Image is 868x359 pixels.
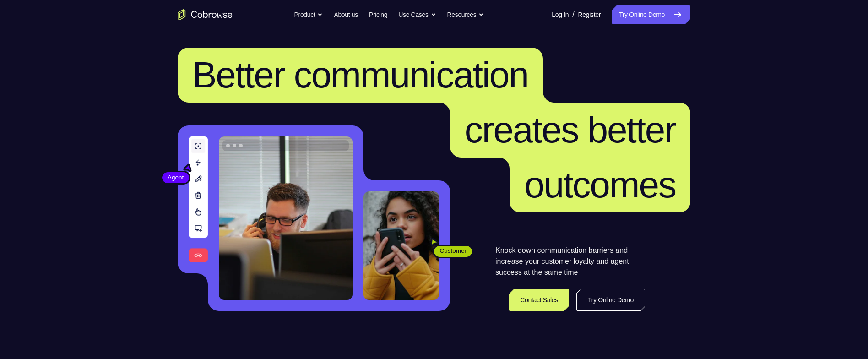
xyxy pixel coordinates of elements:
button: Resources [447,5,484,24]
img: A customer support agent talking on the phone [219,136,353,300]
a: Contact Sales [509,289,569,311]
a: Go to the home page [178,9,233,20]
a: Pricing [369,5,387,24]
span: outcomes [524,164,676,205]
button: Use Cases [398,5,436,24]
a: Register [578,5,601,24]
a: Try Online Demo [612,5,690,24]
a: About us [334,5,358,24]
span: / [572,9,574,20]
a: Log In [552,5,569,24]
button: Product [294,5,323,24]
a: Try Online Demo [576,289,645,311]
span: Better communication [192,54,528,95]
span: creates better [465,109,676,150]
img: A customer holding their phone [363,191,439,300]
p: Knock down communication barriers and increase your customer loyalty and agent success at the sam... [495,245,645,278]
